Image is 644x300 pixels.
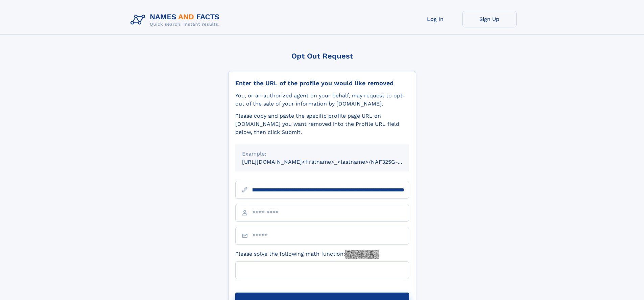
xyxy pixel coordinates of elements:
[462,11,517,27] a: Sign Up
[235,250,379,259] label: Please solve the following math function:
[235,92,409,108] div: You, or an authorized agent on your behalf, may request to opt-out of the sale of your informatio...
[242,150,402,158] div: Example:
[128,11,225,29] img: Logo Names and Facts
[408,11,462,27] a: Log In
[228,52,416,60] div: Opt Out Request
[235,112,409,136] div: Please copy and paste the specific profile page URL on [DOMAIN_NAME] you want removed into the Pr...
[242,159,422,165] small: [URL][DOMAIN_NAME]<firstname>_<lastname>/NAF325G-xxxxxxxx
[235,79,409,87] div: Enter the URL of the profile you would like removed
